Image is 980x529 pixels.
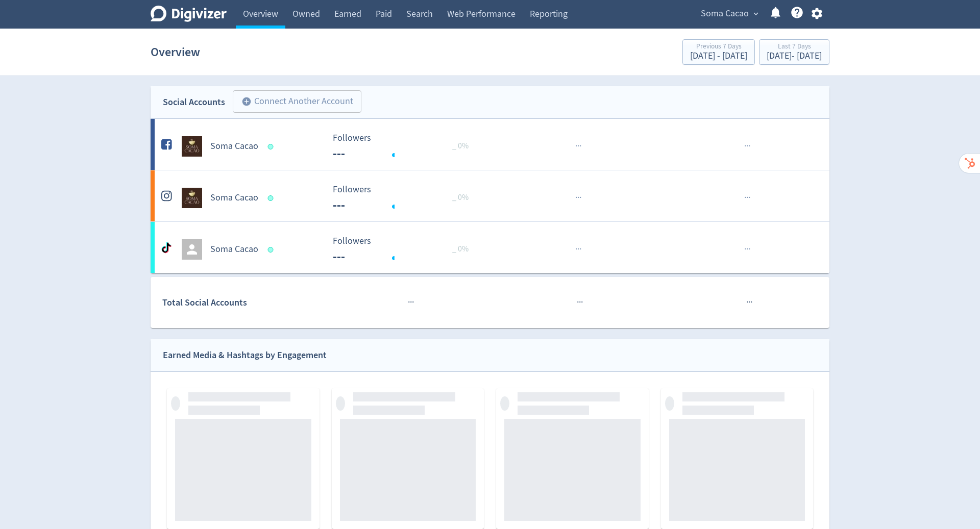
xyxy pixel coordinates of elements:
[151,170,829,221] a: Soma Cacao undefinedSoma Cacao Followers --- Followers --- _ 0%······
[746,191,748,204] span: ·
[328,133,481,160] svg: Followers ---
[767,43,822,52] div: Last 7 Days
[577,140,579,153] span: ·
[162,295,325,310] div: Total Social Accounts
[151,119,829,170] a: Soma Cacao undefinedSoma Cacao Followers --- Followers --- _ 0%······
[225,92,361,113] a: Connect Another Account
[268,195,277,201] span: Data last synced: 4 Sep 2025, 2:02am (AEST)
[746,243,748,256] span: ·
[579,243,581,256] span: ·
[182,136,202,157] img: Soma Cacao undefined
[579,140,581,153] span: ·
[767,52,822,61] div: [DATE] - [DATE]
[452,192,469,203] span: _ 0%
[151,36,200,68] h1: Overview
[163,95,225,110] div: Social Accounts
[210,192,258,204] h5: Soma Cacao
[748,296,750,309] span: ·
[575,191,577,204] span: ·
[328,185,481,212] svg: Followers ---
[452,141,469,151] span: _ 0%
[268,144,277,149] span: Data last synced: 4 Sep 2025, 2:02am (AEST)
[697,6,761,22] button: Soma Cacao
[701,6,749,22] span: Soma Cacao
[410,296,412,309] span: ·
[748,140,750,153] span: ·
[744,191,746,204] span: ·
[759,39,829,65] button: Last 7 Days[DATE]- [DATE]
[182,188,202,208] img: Soma Cacao undefined
[751,9,761,18] span: expand_more
[690,43,747,52] div: Previous 7 Days
[408,296,410,309] span: ·
[744,140,746,153] span: ·
[748,191,750,204] span: ·
[581,296,583,309] span: ·
[575,243,577,256] span: ·
[577,296,579,309] span: ·
[748,243,750,256] span: ·
[575,140,577,153] span: ·
[750,296,752,309] span: ·
[241,96,252,107] span: add_circle
[210,243,258,256] h5: Soma Cacao
[328,236,481,263] svg: Followers ---
[579,191,581,204] span: ·
[268,247,277,253] span: Data last synced: 4 Sep 2025, 5:01am (AEST)
[151,222,829,273] a: Soma Cacao Followers --- Followers --- _ 0%······
[690,52,747,61] div: [DATE] - [DATE]
[744,243,746,256] span: ·
[579,296,581,309] span: ·
[682,39,755,65] button: Previous 7 Days[DATE] - [DATE]
[746,140,748,153] span: ·
[233,90,361,113] button: Connect Another Account
[210,140,258,153] h5: Soma Cacao
[452,244,469,254] span: _ 0%
[746,296,748,309] span: ·
[577,243,579,256] span: ·
[577,191,579,204] span: ·
[412,296,414,309] span: ·
[163,348,327,363] div: Earned Media & Hashtags by Engagement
